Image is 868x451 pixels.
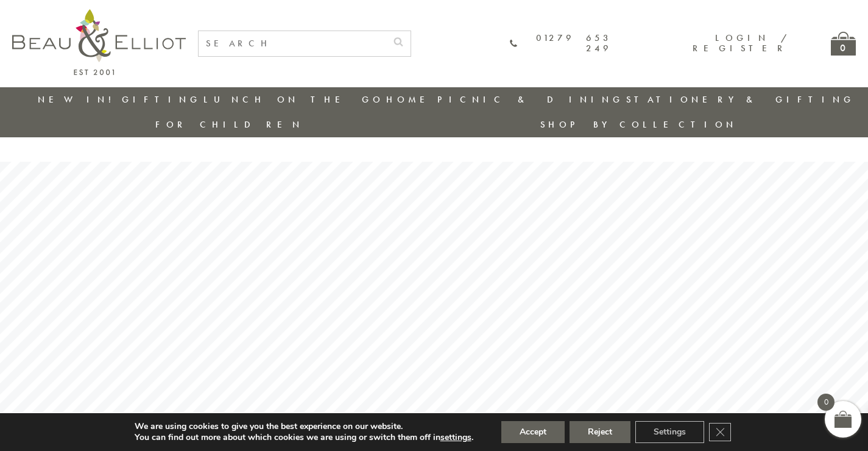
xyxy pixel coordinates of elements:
[135,432,473,443] p: You can find out more about which cookies we are using or switch them off in .
[155,118,303,131] a: For Children
[693,32,788,54] a: Login / Register
[831,32,856,56] a: 0
[635,421,704,443] button: Settings
[501,421,565,443] button: Accept
[437,93,624,106] a: Picnic & Dining
[135,421,473,432] p: We are using cookies to give you the best experience on our website.
[510,33,612,54] a: 01279 653 249
[199,31,386,56] input: SEARCH
[12,9,186,75] img: logo
[709,423,731,441] button: Close GDPR Cookie Banner
[626,93,855,106] a: Stationery & Gifting
[386,93,435,106] a: Home
[540,118,737,131] a: Shop by collection
[203,93,384,106] a: Lunch On The Go
[817,394,834,411] span: 0
[570,421,630,443] button: Reject
[440,432,471,443] button: settings
[122,93,201,106] a: Gifting
[38,93,119,106] a: New in!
